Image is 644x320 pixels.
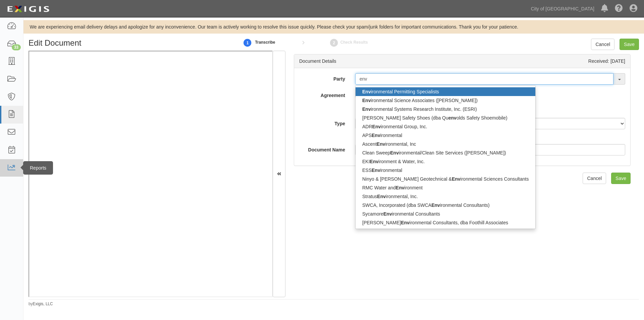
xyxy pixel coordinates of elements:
[299,58,336,64] div: Document Details
[23,24,644,30] div: We are experiencing email delivery delays and apologize for any inconvenience. Our team is active...
[356,166,535,175] a: ESSEnvironmental
[362,106,371,112] strong: Env
[356,96,535,105] a: Environmental Science Associates ([PERSON_NAME])
[583,173,606,184] a: Cancel
[528,2,598,15] a: City of [GEOGRAPHIC_DATA]
[356,218,535,227] a: [PERSON_NAME]Environmental Consultants, dba Foothill Associates
[356,192,535,201] a: StratusEnvironmental, Inc.
[372,133,380,138] strong: Env
[329,35,339,50] a: Check Results
[33,302,53,306] a: Exigis, LLC
[362,89,371,94] strong: Env
[356,140,535,148] a: AscentEnvironmental, Inc
[591,39,614,50] a: Cancel
[356,148,535,157] a: Clean SweepEnvironmental/Clean Site Services ([PERSON_NAME])
[5,3,51,15] img: logo-5460c22ac91f19d4615b14bd174203de0afe785f0fc80cf4dbbc73dc1793850b.png
[340,40,368,45] small: Check Results
[243,35,253,50] a: 1
[356,122,535,131] a: ADREnvironmental Group, Inc.
[23,161,53,175] div: Reports
[356,183,535,192] a: RMC Water andEnvironment
[448,115,457,121] strong: env
[294,118,350,127] label: Type
[356,87,535,96] a: Environmental Permitting Specialists
[255,40,275,45] small: Transcribe
[356,175,535,183] a: Ninyo & [PERSON_NAME] Geotechnical &Environmental Sciences Consultants
[383,211,392,217] strong: Env
[431,202,440,208] strong: Env
[356,131,535,140] a: APSEnvironmental
[615,5,623,13] i: Help Center - Complianz
[356,105,535,113] a: Environmental Systems Research Institute, Inc. (ESRI)
[243,39,253,47] strong: 1
[377,141,385,147] strong: Env
[611,173,631,184] input: Save
[452,176,461,182] strong: Env
[356,210,535,218] a: SycamoreEnvironmental Consultants
[362,98,371,103] strong: Env
[294,90,350,99] label: Agreement
[390,150,399,155] strong: Env
[370,159,379,164] strong: Env
[29,301,53,307] small: by
[401,220,410,225] strong: Env
[356,113,535,122] a: [PERSON_NAME] Safety Shoes (dba Quenvolds Safety Shoemobile)
[29,39,225,47] h1: Edit Document
[294,144,350,153] label: Document Name
[372,168,380,173] strong: Env
[356,201,535,210] a: SWCA, Incorporated (dba SWCAEnvironmental Consultants)
[377,194,386,199] strong: Env
[294,73,350,82] label: Party
[329,39,339,47] strong: 2
[372,124,381,129] strong: Env
[588,58,625,64] div: Received: [DATE]
[396,185,405,190] strong: Env
[356,157,535,166] a: EKIEnvironment & Water, Inc.
[12,44,21,50] div: 33
[620,39,639,50] input: Save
